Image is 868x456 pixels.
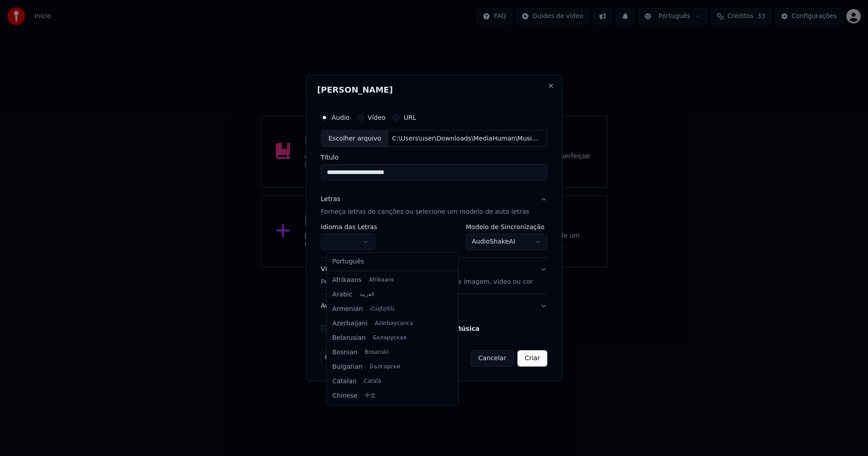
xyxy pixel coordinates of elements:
[370,306,395,313] span: Հայերեն
[365,392,376,400] span: 中文
[375,320,413,327] span: Azərbaycanca
[332,362,363,371] span: Bulgarian
[332,276,362,285] span: Afrikaans
[332,348,358,357] span: Bosnian
[364,378,381,385] span: Català
[332,257,364,266] span: Português
[332,377,357,386] span: Catalan
[332,290,352,299] span: Arabic
[332,334,366,343] span: Belarusian
[332,305,363,314] span: Armenian
[365,349,389,356] span: Bosanski
[369,277,394,284] span: Afrikaans
[332,319,368,328] span: Azerbaijani
[332,391,358,400] span: Chinese
[373,334,406,342] span: Беларуская
[370,363,400,371] span: Български
[359,291,374,298] span: العربية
